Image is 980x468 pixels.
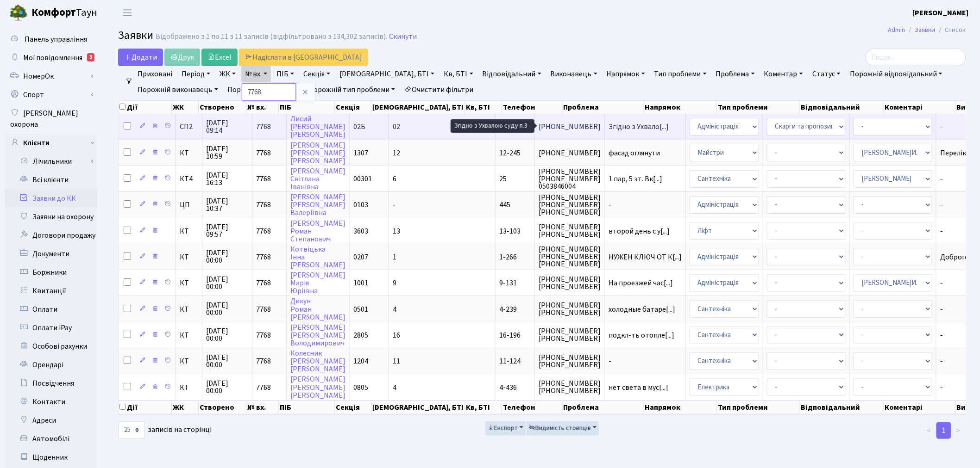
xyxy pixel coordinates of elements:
span: ЦП [180,201,198,209]
span: 12-245 [499,148,521,158]
span: - [393,200,396,210]
a: [PERSON_NAME]МаріяЮріївна [290,270,346,296]
span: 1001 [353,278,368,288]
th: ЖК [172,101,199,114]
a: Період [178,66,214,82]
span: КТ [180,149,198,157]
span: [PHONE_NUMBER] [PHONE_NUMBER] [539,302,601,316]
a: Секція [300,66,334,82]
span: КТ [180,279,198,287]
span: 02Б [353,122,365,132]
a: Квитанції [5,282,97,300]
span: 7768 [256,356,271,366]
a: Додати [118,49,163,66]
span: 7768 [256,304,271,314]
th: Дії [119,400,172,414]
b: [PERSON_NAME] [913,8,969,18]
input: Пошук... [866,49,966,66]
th: Секція [335,400,372,414]
span: 0103 [353,200,368,210]
span: [DATE] 16:13 [206,172,248,186]
a: Статус [809,66,844,82]
span: 25 [499,174,507,184]
a: Автомобілі [5,430,97,448]
a: Кв, БТІ [440,66,477,82]
span: [PHONE_NUMBER] [539,149,601,157]
span: 0207 [353,252,368,262]
a: Особові рахунки [5,337,97,356]
span: Згідно з Ухвало[...] [609,122,669,132]
a: Спорт [5,86,97,104]
a: Лічильники [11,152,97,171]
a: Договори продажу [5,226,97,245]
a: Порожній виконавець [134,82,222,98]
th: [DEMOGRAPHIC_DATA], БТІ [371,400,465,414]
span: холодные батаре[...] [609,304,675,314]
a: [PERSON_NAME]РоманСтепанович [290,218,346,244]
a: Всі клієнти [5,171,97,189]
span: 1 пар, 5 эт. Вк[...] [609,174,662,184]
a: [PERSON_NAME] охорона [5,104,97,134]
span: 00301 [353,174,372,184]
span: нет света в мус[...] [609,382,668,393]
th: Телефон [502,101,562,114]
label: записів на сторінці [118,421,212,439]
button: Експорт [485,421,526,436]
span: [PHONE_NUMBER] [PHONE_NUMBER] [PHONE_NUMBER] [539,194,601,216]
th: Напрямок [644,400,717,414]
th: Кв, БТІ [465,400,502,414]
span: [PHONE_NUMBER] [PHONE_NUMBER] [539,223,601,238]
span: 7768 [256,122,271,132]
a: Лисий[PERSON_NAME][PERSON_NAME] [290,114,346,140]
a: 1 [936,422,951,439]
span: [DATE] 09:14 [206,119,248,134]
a: [PERSON_NAME][PERSON_NAME][PERSON_NAME] [290,140,346,166]
a: [PERSON_NAME][PERSON_NAME]Валеріївна [290,192,346,218]
th: Проблема [563,101,644,114]
img: logo.png [9,4,28,22]
span: КТ [180,357,198,365]
a: Клієнти [5,134,97,152]
span: [DATE] 00:00 [206,354,248,369]
th: Дії [119,101,172,114]
span: - [609,357,682,365]
li: Список [936,25,966,35]
span: [DATE] 00:00 [206,276,248,290]
th: Створено [199,101,246,114]
span: 02 [393,122,400,132]
span: 16 [393,330,400,340]
span: 1-266 [499,252,517,262]
b: Комфорт [31,5,76,20]
th: № вх. [246,400,279,414]
span: 7768 [256,330,271,340]
th: Секція [335,101,372,114]
span: [PHONE_NUMBER] [539,123,601,130]
span: Заявки [118,27,153,43]
span: 4-436 [499,382,517,393]
a: № вх. [241,66,271,82]
th: Кв, БТІ [465,101,502,114]
span: 11 [393,356,400,366]
a: Відповідальний [479,66,545,82]
span: НУЖЕН КЛЮЧ ОТ К[...] [609,252,682,262]
th: Коментарі [884,101,955,114]
span: 7768 [256,226,271,236]
div: Згідно з Ухвалою суду п.3 - [451,119,534,133]
a: Адреси [5,411,97,430]
span: - [609,201,682,209]
span: 1 [393,252,396,262]
span: КТ [180,253,198,261]
th: Відповідальний [800,400,884,414]
span: Видимість стовпців [529,424,591,433]
span: СП2 [180,123,198,130]
th: Створено [199,400,246,414]
span: Мої повідомлення [23,53,82,63]
span: Таун [31,5,97,21]
a: Коментар [760,66,807,82]
th: Напрямок [644,101,717,114]
a: НомерОк [5,67,97,86]
span: [DATE] 00:00 [206,327,248,342]
a: Admin [888,25,905,35]
span: 13 [393,226,400,236]
span: 3603 [353,226,368,236]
